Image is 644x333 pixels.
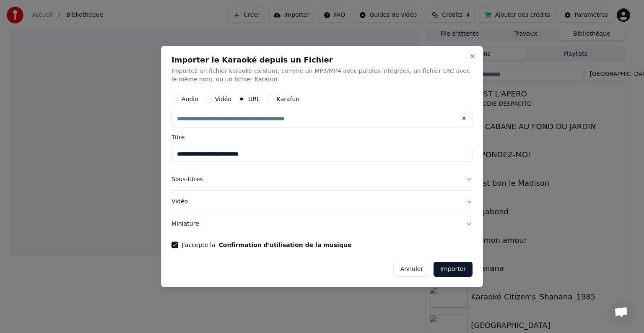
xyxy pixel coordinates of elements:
[182,96,198,102] label: Audio
[248,96,260,102] label: URL
[171,134,473,140] label: Titre
[393,262,430,277] button: Annuler
[218,242,351,248] button: J'accepte la
[182,242,351,248] label: J'accepte la
[215,96,231,102] label: Vidéo
[434,262,473,277] button: Importer
[277,96,300,102] label: Karafun
[171,191,473,213] button: Vidéo
[171,56,473,64] h2: Importer le Karaoké depuis un Fichier
[171,213,473,235] button: Miniature
[171,67,473,84] p: Importez un fichier karaoké existant, comme un MP3/MP4 avec paroles intégrées, un fichier LRC ave...
[171,169,473,190] button: Sous-titres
